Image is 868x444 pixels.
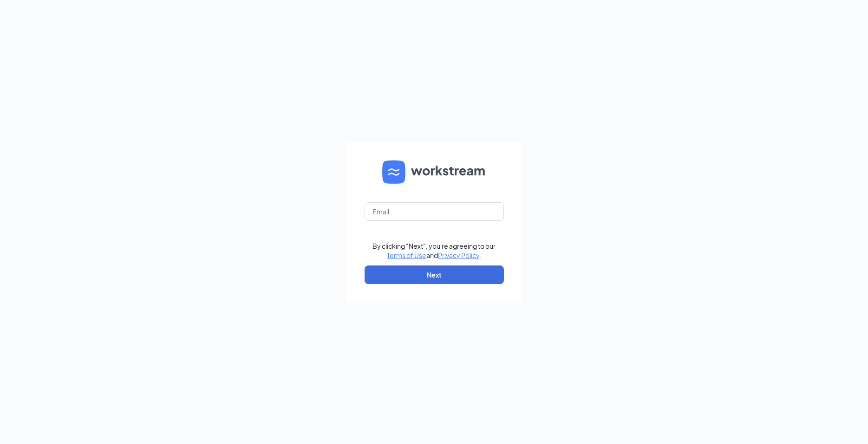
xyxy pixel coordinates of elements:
input: Email [365,202,504,221]
a: Privacy Policy [438,251,479,259]
div: By clicking "Next", you're agreeing to our and . [372,241,496,260]
img: WS logo and Workstream text [382,160,486,184]
a: Terms of Use [387,251,426,259]
button: Next [365,265,504,284]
